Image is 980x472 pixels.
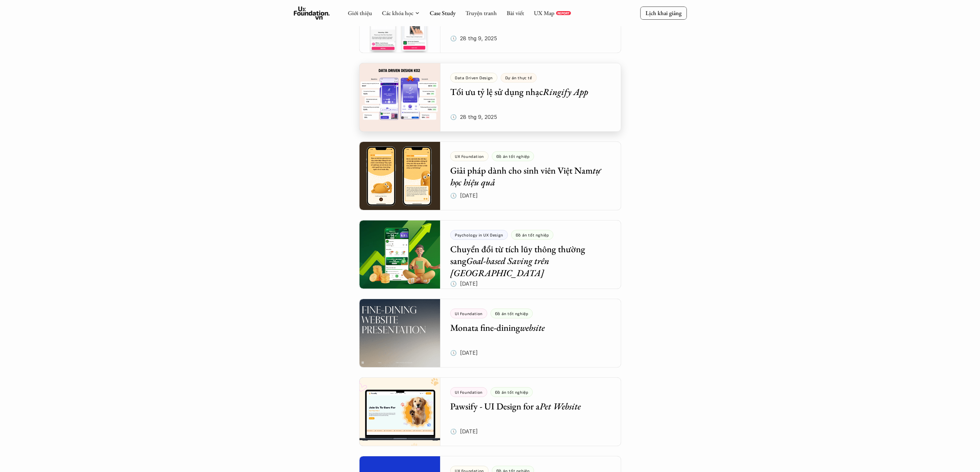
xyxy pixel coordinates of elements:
[465,9,497,17] a: Truyện tranh
[359,220,621,289] a: Psychology in UX DesignĐồ án tốt nghiệpChuyển đổi từ tích lũy thông thường sangGoal-based Saving ...
[359,142,621,210] a: UX FoundationĐồ án tốt nghiệpGiải pháp dành cho sinh viên Việt Namtự học hiệu quả🕔 [DATE]
[382,9,413,17] a: Các khóa học
[557,11,569,15] p: REPORT
[507,9,524,17] a: Bài viết
[640,7,687,19] a: Lịch khai giảng
[359,63,621,132] a: Data Driven DesignDự án thực tếTối ưu tỷ lệ sử dụng nhạcRingify App🕔 28 thg 9, 2025
[430,9,455,17] a: Case Study
[348,9,372,17] a: Giới thiệu
[645,9,681,17] p: Lịch khai giảng
[534,9,554,17] a: UX Map
[359,377,621,446] a: UI FoundationĐồ án tốt nghiệpPawsify - UI Design for aPet Website🕔 [DATE]
[556,11,571,15] a: REPORT
[359,299,621,368] a: UI FoundationĐồ án tốt nghiệpMonata fine-diningwebsite🕔 [DATE]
